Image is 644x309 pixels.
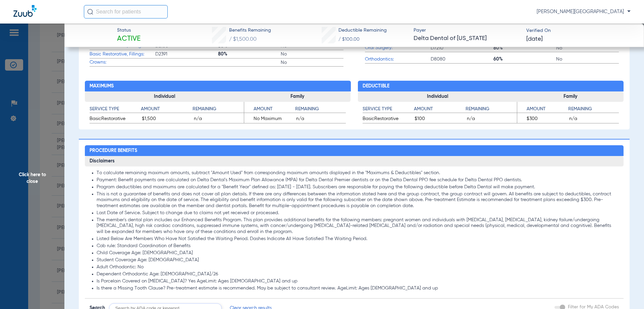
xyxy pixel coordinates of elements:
[117,34,141,44] span: Active
[493,45,556,51] span: 80%
[229,37,257,42] span: / $1,500.00
[97,257,619,263] li: Student Coverage Age: [DEMOGRAPHIC_DATA]
[517,91,624,102] h3: Family
[365,44,431,51] span: Oral Surgery:
[517,115,567,123] span: $300
[415,115,465,123] span: $100
[97,271,619,277] li: Dependent Orthodontic Age: [DEMOGRAPHIC_DATA]/26
[610,277,644,309] iframe: Chat Widget
[363,115,413,123] span: BasicRestorative
[363,106,414,115] app-breakdown-title: Service Type
[97,264,619,270] li: Adult Orthodontic: No
[295,106,346,113] h4: Remaining
[414,106,466,115] app-breakdown-title: Amount
[556,45,619,51] span: No
[556,56,619,63] span: No
[537,8,631,15] span: [PERSON_NAME][GEOGRAPHIC_DATA]
[526,35,543,43] span: [DATE]
[365,56,431,63] span: Orthodontics:
[193,106,244,113] h4: Remaining
[466,106,517,113] h4: Remaining
[363,106,414,113] h4: Service Type
[358,91,518,102] h3: Individual
[244,91,351,102] h3: Family
[569,115,619,123] span: n/a
[97,217,619,235] li: The member's dental plan includes our Enhanced Benefits Program. This plan provides additional be...
[244,106,295,115] app-breakdown-title: Amount
[87,9,93,15] img: Search Icon
[141,106,193,113] h4: Amount
[13,5,37,17] img: Zuub Logo
[97,285,619,292] li: Is there a Missing Tooth Clause? Pre-treatment estimate is recommended. May be subject to consult...
[141,106,193,115] app-breakdown-title: Amount
[97,210,619,216] li: Last Date of Service. Subject to change due to claims not yet received or processed.
[466,106,517,115] app-breakdown-title: Remaining
[281,51,343,57] span: No
[97,278,619,284] li: Is Porcelain Covered on [MEDICAL_DATA]? Yes AgeLimit: Ages [DEMOGRAPHIC_DATA] and up
[90,59,155,66] span: Crowns:
[84,5,168,18] input: Search for patients
[517,106,568,113] h4: Amount
[97,250,619,256] li: Child Coverage Age: [DEMOGRAPHIC_DATA]
[431,56,493,63] span: D8080
[295,106,346,115] app-breakdown-title: Remaining
[194,115,244,123] span: n/a
[85,91,245,102] h3: Individual
[117,27,141,34] span: Status
[414,34,521,43] span: Delta Dental of [US_STATE]
[85,145,624,156] h2: Procedure Benefits
[97,177,619,183] li: Payment: Benefit payments are calculated on Delta Dental's Maximum Plan Allowance (MPA) for Delta...
[517,106,568,115] app-breakdown-title: Amount
[338,27,387,34] span: Deductible Remaining
[229,27,271,34] span: Benefits Remaining
[142,115,192,123] span: $1,500
[193,106,244,115] app-breakdown-title: Remaining
[97,170,619,176] li: To calculate remaining maximum amounts, subtract "Amount Used" from corresponding maximum amounts...
[218,51,281,57] span: 80%
[90,115,140,123] span: BasicRestorative
[568,106,619,113] h4: Remaining
[338,37,360,42] span: / $100.00
[281,59,343,66] span: No
[85,81,351,91] h2: Maximums
[244,115,294,123] span: No Maximum
[85,156,624,167] h3: Disclaimers
[467,115,517,123] span: n/a
[244,106,295,113] h4: Amount
[414,27,521,34] span: Payer
[90,106,141,115] app-breakdown-title: Service Type
[414,106,466,113] h4: Amount
[97,184,619,190] li: Program deductibles and maximums are calculated for a "Benefit Year" defined as: [DATE] - [DATE]....
[526,27,633,34] span: Verified On
[90,106,141,113] h4: Service Type
[568,106,619,115] app-breakdown-title: Remaining
[97,243,619,249] li: Cob rule: Standard Coordination of Benefits
[493,56,556,63] span: 60%
[296,115,346,123] span: n/a
[97,236,619,242] li: Listed Below Are Members Who Have Not Satisfied the Waiting Period. Dashes Indicate All Have Sati...
[155,51,218,57] span: D2391
[97,191,619,209] li: This is not a guarantee of benefits and does not cover all plan details. If there are any differe...
[358,81,624,91] h2: Deductible
[90,51,155,58] span: Basic Restorative, Fillings:
[431,45,493,51] span: D7210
